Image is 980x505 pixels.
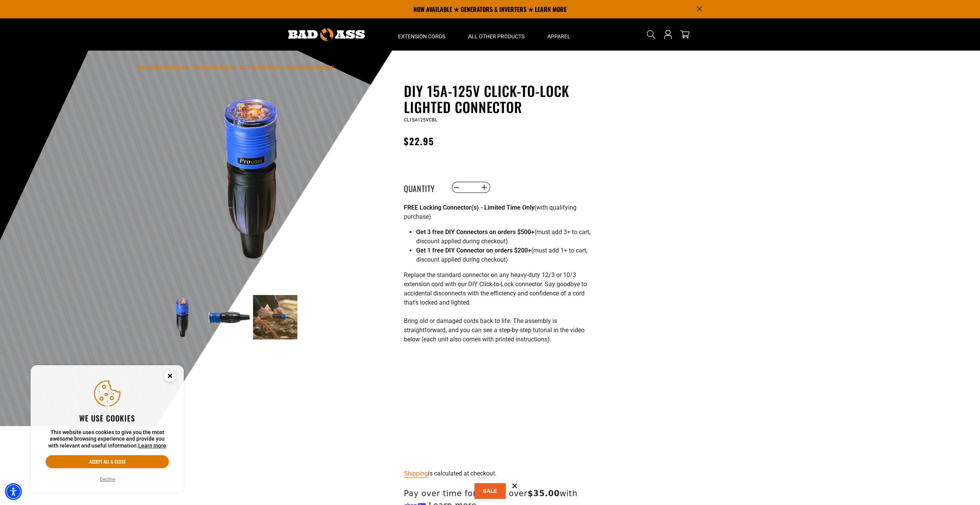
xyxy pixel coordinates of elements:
img: Bad Ass Extension Cords [288,28,365,41]
summary: All Other Products [457,18,536,51]
button: Close this option [156,365,184,389]
iframe: Bad Ass DIY Locking Cord - Instructions [404,359,591,465]
a: Shipping [404,470,428,477]
a: cart [679,30,691,39]
div: Accessibility Menu [5,483,22,500]
span: CL15A125VCBL [404,117,437,123]
a: Open this option [662,18,674,51]
a: Return to Collection [194,64,235,70]
h2: We use cookies [46,413,169,423]
div: is calculated at checkout. [404,468,591,479]
strong: Get 1 free DIY Connector on orders $200+ [416,247,531,254]
span: (with qualifying purchase) [404,204,577,220]
summary: Extension Cords [387,18,457,51]
button: Decline [98,475,117,483]
nav: breadcrumbs [138,62,334,71]
span: DIY 15A-125V Click-to-Lock Lighted Connector [239,64,334,70]
a: This website uses cookies to give you the most awesome browsing experience and provide you with r... [138,443,166,449]
strong: FREE Locking Connector(s) - Limited Time Only [404,204,534,211]
p: Replace the standard connector on any heavy-duty 12/3 or 10/3 extension cord with our DIY Click-t... [404,271,591,353]
span: Extension Cords [398,33,445,40]
span: › [191,64,193,70]
span: › [236,64,238,70]
label: Quantity [404,182,442,192]
aside: Cookie Consent [31,365,184,493]
span: (must add 3+ to cart, discount applied during checkout) [416,228,590,245]
summary: Search [645,28,657,41]
a: Bad Ass Extension Cords [138,64,189,70]
span: Apparel [547,33,570,40]
strong: Get 3 free DIY Connectors on orders $500+ [416,228,534,236]
button: Accept all & close [46,455,169,468]
span: $22.95 [404,134,434,148]
p: This website uses cookies to give you the most awesome browsing experience and provide you with r... [46,429,169,449]
summary: Apparel [536,18,582,51]
span: (must add 1+ to cart, discount applied during checkout) [416,247,587,263]
span: All Other Products [468,33,524,40]
h1: DIY 15A-125V Click-to-Lock Lighted Connector [404,83,591,115]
